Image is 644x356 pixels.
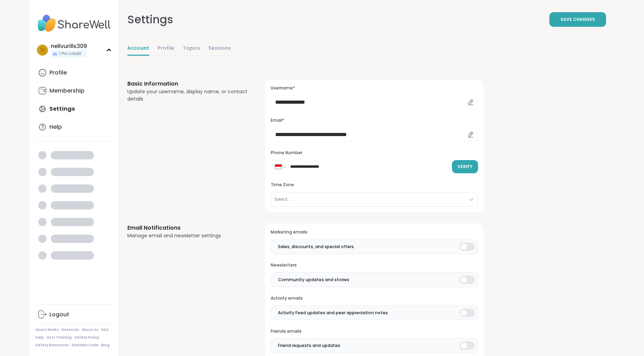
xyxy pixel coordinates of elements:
[127,232,249,239] div: Manage email and newsletter settings
[271,150,478,156] h3: Phone Number
[560,16,595,23] span: Save Changes
[35,335,44,340] a: Help
[51,42,87,50] div: nellvurills309
[72,343,98,348] a: Redeem Code
[35,327,59,332] a: How It Works
[271,229,478,235] h3: Marketing emails
[101,343,110,348] a: Blog
[82,327,98,332] a: About Us
[49,87,85,95] div: Membership
[271,118,478,124] h3: Email*
[278,342,340,349] span: Friend requests and updates
[49,311,69,318] div: Logout
[127,224,249,232] h3: Email Notifications
[271,295,478,301] h3: Activity emails
[183,42,200,56] a: Topics
[35,11,113,35] img: ShareWell Nav Logo
[74,335,99,340] a: Safety Policy
[271,85,478,91] h3: Username*
[62,327,79,332] a: Referrals
[278,277,349,283] span: Community updates and stories
[49,69,67,77] div: Profile
[59,51,81,57] span: 1 Pro credit
[35,343,69,348] a: Safety Resources
[127,88,249,103] div: Update your username, display name, or contact details
[271,262,478,268] h3: Newsletters
[35,306,113,323] a: Logout
[127,11,173,28] div: Settings
[158,42,174,56] a: Profile
[35,119,113,135] a: Help
[40,46,45,55] span: n
[208,42,231,56] a: Sessions
[271,329,478,334] h3: Friends emails
[49,123,62,131] div: Help
[35,82,113,99] a: Membership
[278,244,354,250] span: Sales, discounts, and special offers
[35,64,113,81] a: Profile
[458,164,472,170] span: Verify
[101,327,109,332] a: FAQ
[127,42,149,56] a: Account
[127,80,249,88] h3: Basic Information
[47,335,72,340] a: Host Training
[452,160,478,173] button: Verify
[271,182,478,188] h3: Time Zone
[278,310,388,316] span: Activity Feed updates and peer appreciation notes
[549,12,606,27] button: Save Changes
